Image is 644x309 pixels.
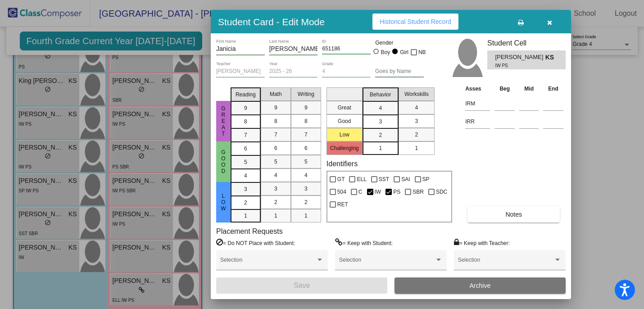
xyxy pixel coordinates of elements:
[269,68,318,75] input: year
[517,84,541,94] th: Mid
[379,104,382,112] span: 4
[465,97,490,110] input: assessment
[322,68,371,75] input: grade
[218,16,325,27] h3: Student Card - Edit Mode
[304,158,308,166] span: 5
[465,115,490,128] input: assessment
[470,282,491,289] span: Archive
[337,174,345,185] span: GT
[375,186,381,197] span: IW
[219,149,227,174] span: Good
[274,185,277,193] span: 3
[436,186,447,197] span: SDC
[379,144,382,152] span: 1
[274,144,277,152] span: 6
[244,131,247,139] span: 7
[219,193,227,212] span: Low
[304,212,308,220] span: 1
[401,174,410,185] span: SAI
[304,104,308,112] span: 9
[274,171,277,179] span: 4
[304,185,308,193] span: 3
[541,84,566,94] th: End
[304,198,308,206] span: 2
[372,14,458,30] button: Historical Student Record
[216,238,295,247] label: = Do NOT Place with Student:
[274,158,277,166] span: 5
[244,145,247,153] span: 6
[236,91,256,99] span: Reading
[274,117,277,125] span: 8
[413,186,424,197] span: SBR
[380,18,451,25] span: Historical Student Record
[274,131,277,139] span: 7
[422,174,430,185] span: SP
[244,212,247,220] span: 1
[304,117,308,125] span: 8
[487,39,566,47] h3: Student Cell
[370,91,391,99] span: Behavior
[216,227,283,236] label: Placement Requests
[399,48,408,56] div: Girl
[415,144,418,152] span: 1
[375,39,424,47] mat-label: Gender
[395,277,566,294] button: Archive
[304,131,308,139] span: 7
[454,238,510,247] label: = Keep with Teacher:
[492,84,517,94] th: Beg
[415,131,418,139] span: 2
[294,282,310,289] span: Save
[244,118,247,126] span: 8
[244,104,247,112] span: 9
[467,206,560,223] button: Notes
[379,174,389,185] span: SST
[337,186,346,197] span: 504
[505,211,522,218] span: Notes
[379,131,382,139] span: 2
[357,174,366,185] span: ELL
[335,238,393,247] label: = Keep with Student:
[274,198,277,206] span: 2
[216,277,387,294] button: Save
[270,90,282,98] span: Math
[216,68,265,75] input: teacher
[495,62,539,69] span: IW PS
[274,104,277,112] span: 9
[418,47,426,58] span: NB
[379,118,382,126] span: 3
[463,84,492,94] th: Asses
[322,46,371,52] input: Enter ID
[381,48,390,56] div: Boy
[304,144,308,152] span: 6
[244,185,247,193] span: 3
[358,186,363,197] span: C
[545,53,558,62] span: KS
[415,104,418,112] span: 4
[327,159,358,168] label: Identifiers
[219,105,227,137] span: Great
[244,158,247,166] span: 5
[495,53,545,62] span: [PERSON_NAME]
[404,90,429,98] span: Workskills
[375,68,424,75] input: goes by name
[244,172,247,180] span: 4
[337,199,348,210] span: RET
[274,212,277,220] span: 1
[298,90,314,98] span: Writing
[244,199,247,207] span: 2
[304,171,308,179] span: 4
[393,186,400,197] span: PS
[415,117,418,125] span: 3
